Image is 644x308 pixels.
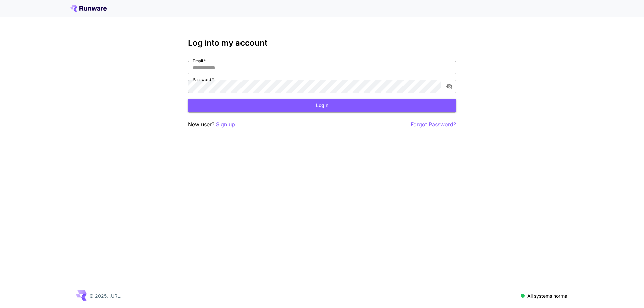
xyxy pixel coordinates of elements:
label: Email [193,58,206,64]
p: New user? [188,120,235,129]
button: Login [188,99,456,112]
h3: Log into my account [188,38,456,48]
p: © 2025, [URL] [89,292,122,299]
p: All systems normal [527,292,568,299]
label: Password [193,77,214,82]
button: Forgot Password? [411,120,456,129]
button: Sign up [216,120,235,129]
button: toggle password visibility [443,80,455,93]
